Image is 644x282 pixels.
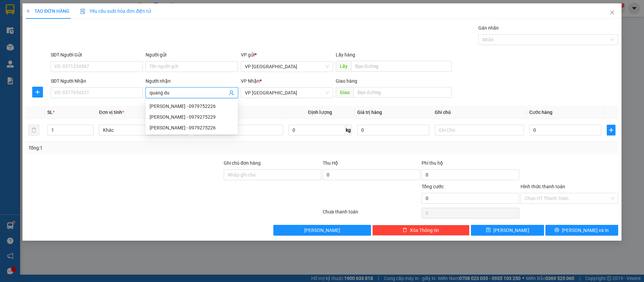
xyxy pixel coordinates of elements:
[521,184,565,189] label: Hình thức thanh toán
[29,125,39,135] button: delete
[80,9,86,14] img: icon
[47,110,53,115] span: SL
[562,227,609,234] span: [PERSON_NAME] và In
[323,160,338,166] span: Thu Hộ
[224,169,321,180] input: Ghi chú đơn hàng
[224,160,261,166] label: Ghi chú đơn hàng
[304,227,340,234] span: [PERSON_NAME]
[357,110,382,115] span: Giá trị hàng
[336,78,357,84] span: Giao hàng
[603,3,622,22] button: Close
[345,125,352,135] span: kg
[26,9,31,13] span: plus
[146,77,238,85] div: Người nhận
[146,112,238,122] div: Hoàng Thi - 0979275229
[146,101,238,112] div: Hoàng Thi - 0979752226
[545,225,618,236] button: printer[PERSON_NAME] và In
[471,225,544,236] button: save[PERSON_NAME]
[493,227,529,234] span: [PERSON_NAME]
[241,78,260,84] span: VP Nhận
[478,25,499,31] label: Gán nhãn
[26,8,69,14] span: TẠO ĐƠN HÀNG
[273,225,371,236] button: [PERSON_NAME]
[607,127,615,133] span: plus
[194,125,283,135] input: VD: Bàn, Ghế
[422,159,519,169] div: Phí thu hộ
[609,10,615,15] span: close
[241,51,333,58] div: VP gửi
[51,51,143,58] div: SĐT Người Gửi
[150,113,234,121] div: [PERSON_NAME] - 0979275229
[486,228,491,233] span: save
[354,87,452,98] input: Dọc đường
[150,103,234,110] div: [PERSON_NAME] - 0979752226
[410,227,439,234] span: Xóa Thông tin
[146,51,238,58] div: Người gửi
[322,208,421,220] div: Chưa thanh toán
[146,122,238,133] div: Hoàng Thi - 0979275226
[51,77,143,85] div: SĐT Người Nhận
[357,125,429,135] input: 0
[554,228,559,233] span: printer
[435,125,524,135] input: Ghi Chú
[607,125,615,135] button: plus
[372,225,470,236] button: deleteXóa Thông tin
[402,228,407,233] span: delete
[351,61,452,72] input: Dọc đường
[80,8,151,14] span: Yêu cầu xuất hóa đơn điện tử
[103,125,184,135] span: Khác
[150,124,234,131] div: [PERSON_NAME] - 0979275226
[336,61,351,72] span: Lấy
[229,90,234,95] span: user-add
[336,87,354,98] span: Giao
[422,184,444,189] span: Tổng cước
[32,87,43,97] button: plus
[245,88,329,98] span: VP Lộc Ninh
[336,52,355,57] span: Lấy hàng
[33,89,43,95] span: plus
[245,62,329,72] span: VP Sài Gòn
[529,110,552,115] span: Cước hàng
[308,110,332,115] span: Định lượng
[99,110,124,115] span: Đơn vị tính
[432,106,527,119] th: Ghi chú
[29,144,249,152] div: Tổng: 1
